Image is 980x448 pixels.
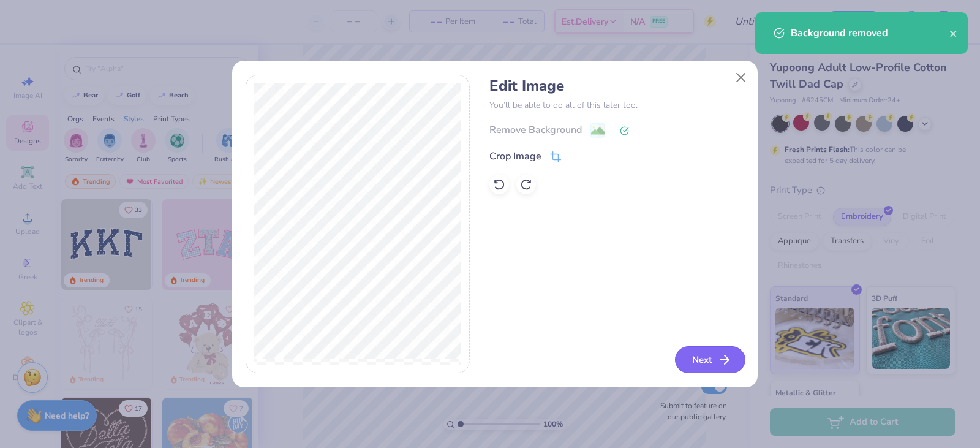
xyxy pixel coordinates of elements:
p: You’ll be able to do all of this later too. [489,99,744,112]
div: Crop Image [489,149,541,164]
button: Next [675,346,745,373]
h4: Edit Image [489,77,744,95]
div: Background removed [791,26,949,40]
button: Close [729,66,752,89]
button: close [949,26,958,40]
